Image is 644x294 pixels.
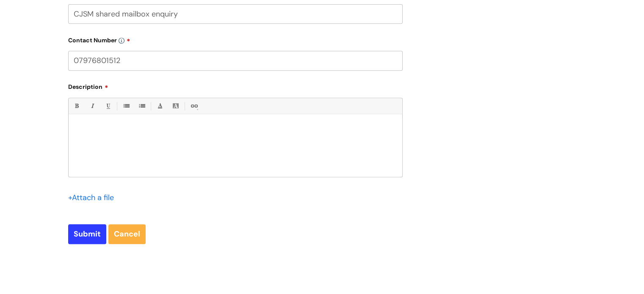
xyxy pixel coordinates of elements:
[68,224,106,244] input: Submit
[108,224,146,244] a: Cancel
[87,101,97,111] a: Italic (Ctrl-I)
[68,191,119,204] div: Attach a file
[68,192,72,203] span: +
[68,34,403,44] label: Contact Number
[170,101,181,111] a: Back Color
[68,80,403,91] label: Description
[119,38,124,44] img: info-icon.svg
[188,101,199,111] a: Link
[155,101,165,111] a: Font Color
[102,101,113,111] a: Underline(Ctrl-U)
[136,101,147,111] a: 1. Ordered List (Ctrl-Shift-8)
[121,101,131,111] a: • Unordered List (Ctrl-Shift-7)
[71,101,82,111] a: Bold (Ctrl-B)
